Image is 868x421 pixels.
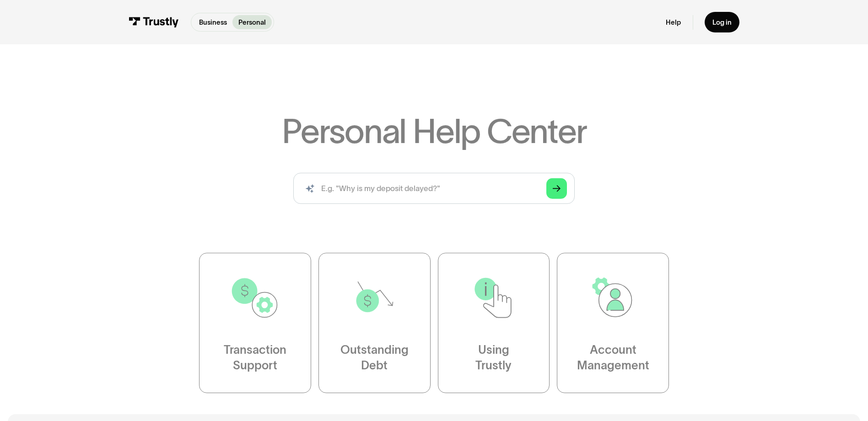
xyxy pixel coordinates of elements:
[475,342,512,373] div: Using Trustly
[557,253,669,393] a: AccountManagement
[712,18,732,27] div: Log in
[238,17,266,27] p: Personal
[437,253,550,393] a: UsingTrustly
[199,17,227,27] p: Business
[224,342,286,373] div: Transaction Support
[705,12,739,32] a: Log in
[666,18,681,27] a: Help
[293,173,574,204] input: search
[577,342,649,373] div: Account Management
[129,17,179,27] img: Trustly Logo
[340,342,409,373] div: Outstanding Debt
[318,253,431,393] a: OutstandingDebt
[282,114,587,148] h1: Personal Help Center
[193,15,232,29] a: Business
[199,253,311,393] a: TransactionSupport
[232,15,271,29] a: Personal
[293,173,574,204] form: Search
